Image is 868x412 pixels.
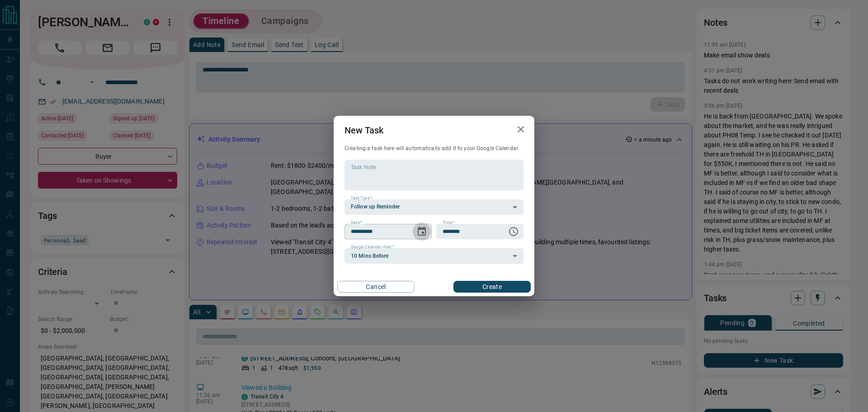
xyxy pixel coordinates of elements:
button: Cancel [337,281,415,293]
h2: New Task [334,116,394,145]
button: Create [453,281,531,293]
p: Creating a task here will automatically add it to your Google Calendar. [344,145,524,152]
button: Choose date, selected date is Oct 15, 2025 [413,223,431,241]
label: Google Calendar Alert [351,244,394,250]
button: Choose time, selected time is 6:00 AM [505,223,523,241]
label: Task Type [351,195,372,201]
div: 10 Mins Before [344,248,524,264]
div: Follow up Reminder [344,199,524,215]
label: Time [443,220,454,226]
label: Date [351,220,362,226]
